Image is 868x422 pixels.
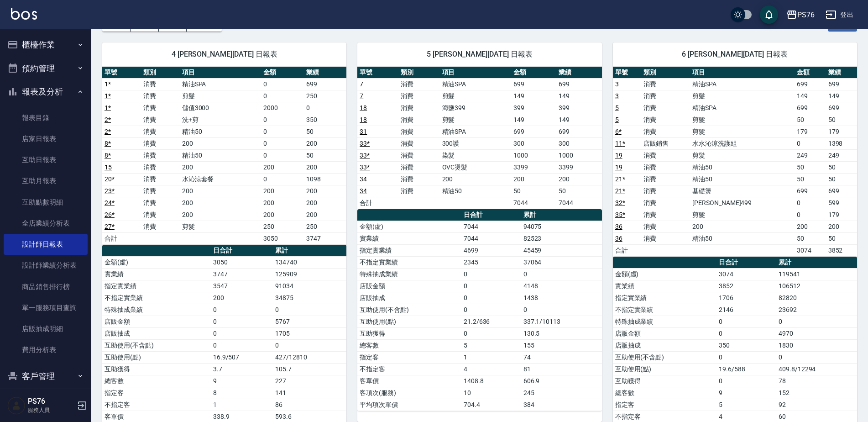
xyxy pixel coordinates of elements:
td: 水沁涼套餐 [180,173,261,185]
td: 200 [826,221,857,232]
th: 類別 [641,67,690,79]
td: 消費 [641,221,690,232]
td: 店販金額 [357,280,461,292]
td: 精油50 [180,149,261,161]
td: 精油SPA [690,78,795,90]
td: 399 [556,102,601,114]
a: 19 [615,164,622,171]
td: 3074 [795,244,826,256]
td: 699 [795,78,826,90]
td: 實業績 [102,268,211,280]
td: 不指定實業績 [357,256,461,268]
th: 單號 [102,67,141,79]
td: 消費 [641,232,690,244]
a: 15 [105,164,112,171]
td: 不指定實業績 [102,292,211,304]
th: 業績 [556,67,601,79]
th: 類別 [398,67,439,79]
td: 134740 [273,256,346,268]
table: a dense table [357,67,601,209]
td: 指定實業績 [102,280,211,292]
td: 消費 [641,185,690,197]
th: 項目 [180,67,261,79]
td: 200 [304,137,347,149]
td: 200 [180,137,261,149]
td: 剪髮 [440,90,511,102]
td: 剪髮 [690,114,795,126]
td: 200 [180,185,261,197]
th: 金額 [795,67,826,79]
td: 消費 [141,114,180,126]
td: 剪髮 [690,149,795,161]
span: 5 [PERSON_NAME][DATE] 日報表 [368,50,591,59]
td: 3852 [826,244,857,256]
td: 染髮 [440,149,511,161]
a: 34 [360,175,367,183]
td: 699 [511,78,556,90]
td: 5767 [273,316,346,327]
img: Person [7,396,26,415]
td: 合計 [102,232,141,244]
td: 洗+剪 [180,114,261,126]
td: 200 [261,197,304,209]
td: 合計 [357,197,398,209]
td: 實業績 [613,280,717,292]
td: 106512 [776,280,857,292]
td: 消費 [141,185,180,197]
td: 0 [273,304,346,316]
td: 3747 [304,232,347,244]
td: 精油50 [690,232,795,244]
td: 82523 [521,232,602,244]
td: 互助使用(點) [357,316,461,327]
td: 消費 [641,78,690,90]
td: 消費 [641,102,690,114]
td: 3399 [556,161,601,173]
td: 消費 [641,149,690,161]
td: 250 [304,221,347,232]
td: 1706 [716,292,776,304]
td: 2146 [716,304,776,316]
td: 不指定實業績 [613,304,717,316]
td: 消費 [141,90,180,102]
th: 累計 [776,257,857,269]
a: 36 [615,223,622,230]
td: 消費 [641,126,690,137]
td: 249 [826,149,857,161]
td: 50 [826,232,857,244]
td: 3399 [511,161,556,173]
td: 4699 [461,244,521,256]
a: 3 [615,92,619,100]
td: 剪髮 [180,221,261,232]
td: 300 [511,137,556,149]
td: 300 [556,137,601,149]
td: 特殊抽成業績 [613,316,717,327]
td: 消費 [141,197,180,209]
th: 累計 [521,209,602,221]
td: 200 [261,161,304,173]
td: 699 [826,78,857,90]
td: 消費 [141,221,180,232]
td: 0 [795,197,826,209]
td: 0 [261,78,304,90]
td: 149 [511,90,556,102]
th: 項目 [690,67,795,79]
td: 消費 [141,173,180,185]
td: 互助使用(不含點) [102,339,211,351]
td: 店販金額 [613,327,717,339]
td: 基礎燙 [690,185,795,197]
th: 金額 [261,67,304,79]
th: 業績 [826,67,857,79]
td: 金額(虛) [357,221,461,232]
td: 699 [304,78,347,90]
td: 21.2/636 [461,316,521,327]
td: 0 [211,339,273,351]
td: 4970 [776,327,857,339]
td: 399 [511,102,556,114]
td: 3852 [716,280,776,292]
td: 精油SPA [440,126,511,137]
th: 金額 [511,67,556,79]
td: 0 [795,209,826,221]
td: 消費 [398,102,439,114]
td: 水水沁涼洗護組 [690,137,795,149]
td: 350 [304,114,347,126]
